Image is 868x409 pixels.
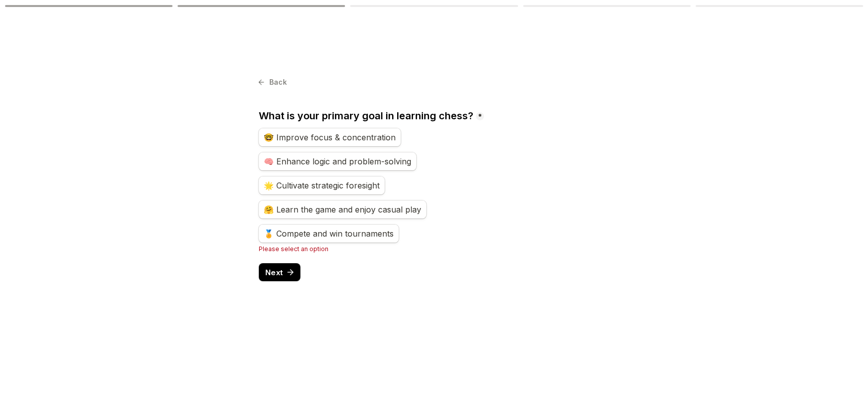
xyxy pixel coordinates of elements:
[259,75,287,89] button: Back
[269,79,287,86] span: Back
[265,269,283,276] span: Next
[259,245,328,253] span: Please select an option
[259,263,301,281] button: Next
[259,110,473,122] span: What is your primary goal in learning chess?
